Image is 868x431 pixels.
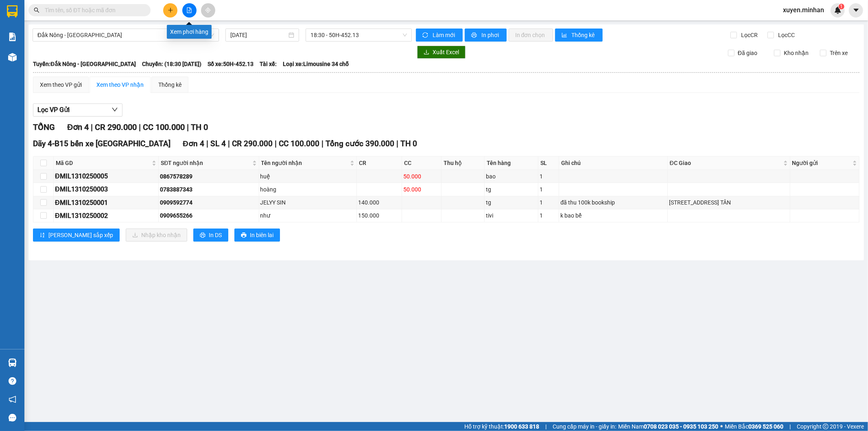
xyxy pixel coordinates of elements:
[55,184,157,194] div: ĐMIL1310250003
[485,156,538,170] th: Tên hàng
[33,61,136,67] b: Tuyến: Đắk Nông - [GEOGRAPHIC_DATA]
[471,32,478,39] span: printer
[433,48,459,57] span: Xuất Excel
[486,185,537,194] div: tg
[424,49,429,56] span: download
[234,229,280,242] button: printerIn biên lai
[67,122,89,132] span: Đơn 4
[37,29,214,41] span: Đắk Nông - Sài Gòn
[775,31,796,40] span: Lọc CC
[259,209,357,222] td: như
[486,198,537,207] div: tg
[540,211,558,220] div: 1
[160,185,257,194] div: 0783887343
[54,170,159,183] td: ĐMIL1310250005
[416,29,463,42] button: syncLàm mới
[160,172,257,181] div: 0867578289
[792,158,851,167] span: Người gửi
[7,5,17,18] img: logo-vxr
[260,185,355,194] div: hoàng
[442,156,485,170] th: Thu hộ
[9,377,16,385] span: question-circle
[232,139,273,148] span: CR 290.000
[735,48,761,57] span: Đã giao
[95,122,137,132] span: CR 290.000
[191,122,208,132] span: TH 0
[158,80,181,89] div: Thống kê
[143,122,185,132] span: CC 100.000
[644,423,718,430] strong: 0708 023 035 - 0935 103 250
[161,158,250,167] span: SĐT người nhận
[210,139,226,148] span: SL 4
[260,172,355,181] div: huệ
[417,46,466,59] button: downloadXuất Excel
[670,158,782,167] span: ĐC Giao
[538,156,559,170] th: SL
[839,4,844,9] sup: 1
[261,158,348,167] span: Tên người nhận
[193,229,228,242] button: printerIn DS
[358,211,401,220] div: 150.000
[553,422,616,431] span: Cung cấp máy in - giấy in:
[823,424,829,429] span: copyright
[33,103,122,117] button: Lọc VP Gửi
[555,29,603,42] button: bar-chartThống kê
[45,6,141,15] input: Tìm tên, số ĐT hoặc mã đơn
[33,139,171,148] span: Dãy 4-B15 bến xe [GEOGRAPHIC_DATA]
[228,139,230,148] span: |
[163,3,177,18] button: plus
[776,5,831,15] span: xuyen.minhan
[8,53,17,62] img: warehouse-icon
[96,80,144,89] div: Xem theo VP nhận
[112,106,118,113] span: down
[422,32,429,39] span: sync
[403,185,439,194] div: 50.000
[545,422,547,431] span: |
[560,198,666,207] div: đã thu 100k bookship
[55,198,157,208] div: ĐMIL1310250001
[37,105,70,115] span: Lọc VP Gửi
[54,183,159,196] td: ĐMIL1310250003
[540,185,558,194] div: 1
[139,122,141,132] span: |
[167,25,212,39] div: Xem phơi hàng
[279,139,319,148] span: CC 100.000
[259,196,357,209] td: JELYY SIN
[403,172,439,181] div: 50.000
[618,422,718,431] span: Miền Nam
[310,29,407,41] span: 18:30 - 50H-452.13
[209,231,222,240] span: In DS
[33,122,55,132] span: TỔNG
[396,139,398,148] span: |
[33,229,120,242] button: sort-ascending[PERSON_NAME] sắp xếp
[186,7,192,13] span: file-add
[159,183,259,196] td: 0783887343
[205,7,211,13] span: aim
[126,229,187,242] button: downloadNhập kho nhận
[260,59,277,68] span: Tài xế:
[54,196,159,209] td: ĐMIL1310250001
[326,139,394,148] span: Tổng cước 390.000
[54,209,159,222] td: ĐMIL1310250002
[509,29,553,42] button: In đơn chọn
[562,32,568,39] span: bar-chart
[321,139,324,148] span: |
[357,156,402,170] th: CR
[504,423,539,430] strong: 1900 633 818
[160,198,257,207] div: 0909592774
[55,171,157,181] div: ĐMIL1310250005
[260,211,355,220] div: như
[358,198,401,207] div: 140.000
[481,31,500,40] span: In phơi
[259,183,357,196] td: hoàng
[260,198,355,207] div: JELYY SIN
[433,31,456,40] span: Làm mới
[159,170,259,183] td: 0867578289
[250,231,273,240] span: In biên lai
[834,7,842,14] img: icon-new-feature
[259,170,357,183] td: huệ
[241,232,247,239] span: printer
[201,3,215,18] button: aim
[48,231,113,240] span: [PERSON_NAME] sắp xếp
[465,29,507,42] button: printerIn phơi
